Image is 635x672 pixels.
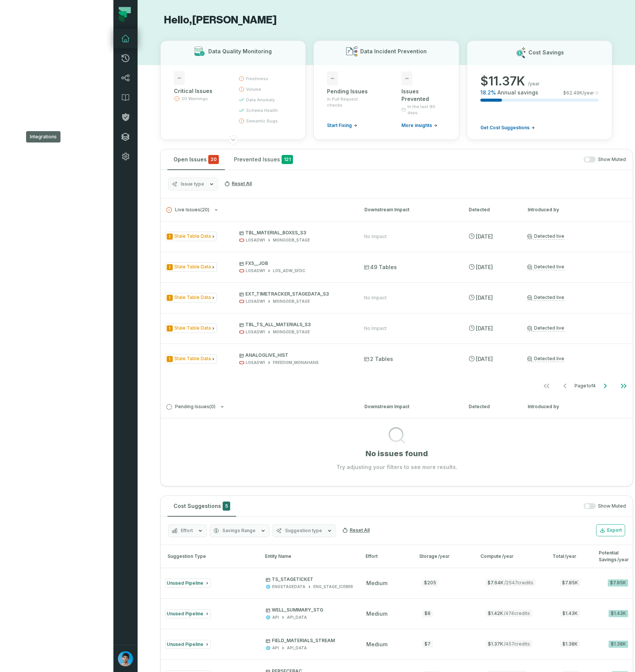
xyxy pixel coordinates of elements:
[113,29,138,48] a: Dashboard
[167,234,173,240] span: Severity
[273,299,310,304] div: MONGODB_STAGE
[528,49,564,56] h3: Cost Savings
[113,147,138,166] a: Settings
[327,71,338,85] span: -
[221,178,255,190] button: Reset All
[563,90,594,96] span: $ 62.49K /year
[327,96,371,108] span: in Pull Request checks
[113,48,138,68] a: Merge Requests
[165,354,217,364] span: Issue Type
[166,404,351,410] button: Pending Issues(0)
[480,553,539,560] div: Compute
[401,88,446,103] div: Issues Prevented
[167,325,173,331] span: Severity
[527,233,564,240] a: Detected live
[113,127,138,147] a: Integrations
[467,40,612,140] button: Cost Savings$11.37K/year18.2%Annual savings$62.49K/yearGet Cost Suggestions
[560,579,580,586] span: $7.85K
[167,149,225,170] button: Open Issues
[366,580,387,586] span: medium
[246,107,278,113] span: schema health
[181,181,204,187] span: Issue type
[174,87,225,95] div: Critical Issues
[504,580,533,585] span: / 2547 credits
[504,641,530,647] span: / 457 credits
[596,524,625,536] button: Export
[246,360,265,365] div: LOSADW1
[327,122,357,129] a: Start Fixing
[246,118,278,124] span: semantic bugs
[210,524,269,537] button: Savings Range
[401,122,437,129] a: More insights
[364,234,387,240] div: No Impact
[239,230,350,236] p: TBL_MATERIAL_BOXES_S3
[165,293,217,302] span: Issue Type
[327,88,371,95] div: Pending Issues
[476,356,493,362] relative-time: Jul 31, 2025, 9:41 AM GMT+3
[617,557,629,562] span: /year
[407,104,446,116] span: In the last 90 days
[167,295,173,301] span: Severity
[113,88,138,107] a: Data Catalog
[476,325,493,331] relative-time: Jul 31, 2025, 11:31 AM GMT+3
[401,122,432,129] span: More insights
[265,553,352,560] div: Entity Name
[302,156,626,163] div: Show Muted
[364,355,393,363] span: 2 Tables
[26,131,60,142] div: Integrations
[527,294,564,301] a: Detected live
[422,641,433,648] div: $7
[480,74,525,89] span: $ 11.37K
[160,14,612,27] h1: Hello, [PERSON_NAME]
[282,155,293,164] span: 121
[560,640,580,647] span: $1.38K
[165,262,217,272] span: Issue Type
[480,125,530,131] span: Get Cost Suggestions
[273,360,319,365] div: FREEDOM_MONAHANS
[273,268,305,274] div: LOS_ADW_SFDC
[422,610,433,617] div: $8
[113,68,138,88] a: Lineage
[366,448,428,459] h1: No issues found
[527,325,564,331] a: Detected live
[469,403,514,410] div: Detected
[266,576,356,582] p: TS_STAGETICKET
[167,641,203,647] span: Unused Pipeline
[161,568,633,598] button: Unused PipelineTS_STAGETICKETENGSTAGEDATAENG_STAGE_ICEBERGmedium$205$7.64K/2547credits$7.85K$7.85K
[246,268,265,274] div: LOSADW1
[528,403,632,410] div: Introduced by
[485,579,536,586] span: $7.64K
[118,651,133,666] img: avatar of Omri Ildis
[174,71,185,85] span: -
[223,502,230,511] span: 5
[364,206,455,213] div: Downstream Impact
[208,48,272,55] h3: Data Quality Monitoring
[504,610,530,616] span: / 474 credits
[228,149,299,170] button: Prevented Issues
[167,356,173,362] span: Severity
[366,641,387,647] span: medium
[313,584,356,590] div: ENG_STAGE_ICEBERG
[469,206,514,213] div: Detected
[476,264,493,270] relative-time: Jul 31, 2025, 2:03 PM GMT+3
[339,524,373,536] button: Reset All
[486,610,532,617] span: $1.42K
[336,463,457,471] p: Try adjusting your filters to see more results.
[272,645,279,651] div: API
[165,324,217,333] span: Issue Type
[167,496,236,516] button: Cost Suggestions
[438,553,450,559] span: /year
[287,645,307,651] div: API_DATA
[528,206,632,213] div: Introduced by
[246,329,265,335] div: LOSADW1
[527,356,564,362] a: Detected live
[480,125,535,131] a: Get Cost Suggestions
[476,294,493,301] relative-time: Jul 31, 2025, 11:31 AM GMT+3
[246,76,268,82] span: freshness
[266,638,335,644] p: FIELD_MATERIALS_STREAM
[239,352,350,358] p: ANALOGLIVE_HIST
[537,378,633,393] ul: Page 1 of 4
[166,207,209,213] span: Live Issues ( 20 )
[480,89,496,96] span: 18.2 %
[419,553,467,560] div: Storage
